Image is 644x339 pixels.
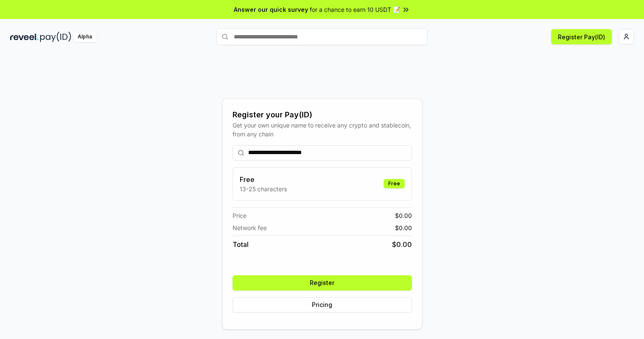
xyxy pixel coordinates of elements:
[40,32,71,42] img: pay_id
[233,211,246,220] span: Price
[233,223,267,232] span: Network fee
[73,32,97,42] div: Alpha
[233,239,249,250] span: Total
[233,109,412,121] div: Register your Pay(ID)
[551,29,612,44] button: Register Pay(ID)
[384,179,405,188] div: Free
[310,5,400,14] span: for a chance to earn 10 USDT 📝
[10,32,38,42] img: reveel_dark
[395,211,412,220] span: $ 0.00
[395,223,412,232] span: $ 0.00
[234,5,308,14] span: Answer our quick survey
[392,239,412,250] span: $ 0.00
[240,184,287,193] p: 13-25 characters
[233,275,412,290] button: Register
[240,174,287,184] h3: Free
[233,297,412,312] button: Pricing
[233,121,412,138] div: Get your own unique name to receive any crypto and stablecoin, from any chain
